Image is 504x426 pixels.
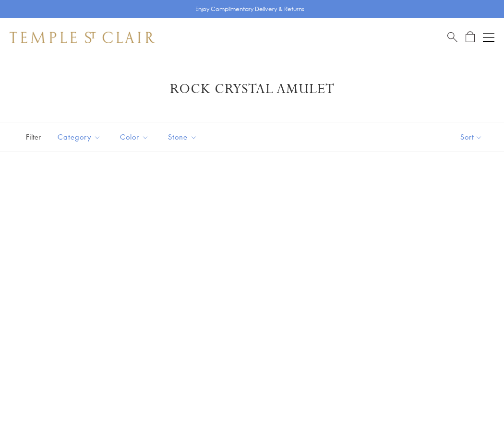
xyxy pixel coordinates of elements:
[163,131,204,143] span: Stone
[50,126,108,148] button: Category
[115,131,156,143] span: Color
[10,32,155,43] img: Temple St. Clair
[195,4,304,14] p: Enjoy Complimentary Delivery & Returns
[447,31,457,43] a: Search
[24,81,480,98] h1: Rock Crystal Amulet
[161,126,204,148] button: Stone
[439,122,504,152] button: Show sort by
[483,32,494,43] button: Open navigation
[113,126,156,148] button: Color
[466,31,475,43] a: Open Shopping Bag
[53,131,108,143] span: Category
